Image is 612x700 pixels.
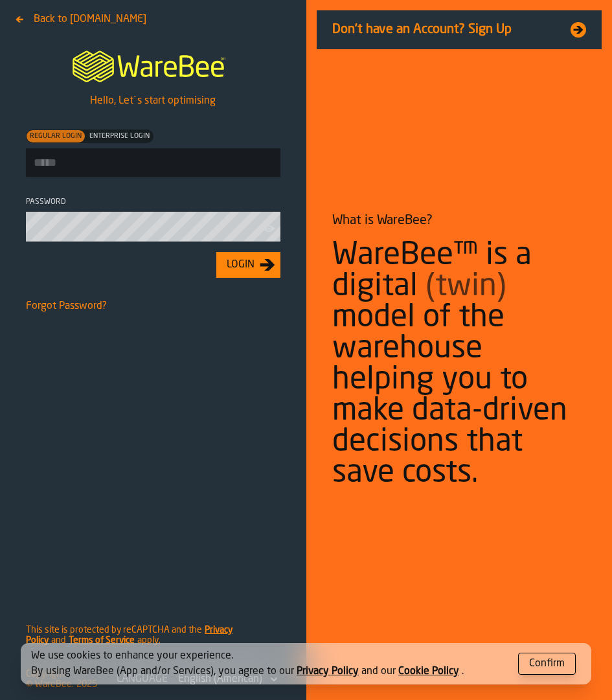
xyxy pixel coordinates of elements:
a: Don't have an Account? Sign Up [317,10,602,49]
button: button-Login [216,252,280,278]
a: Privacy Policy [297,666,359,677]
button: button-toolbar-Password [262,222,278,235]
a: Back to [DOMAIN_NAME] [10,10,152,21]
a: logo-header [62,36,244,93]
span: Back to [DOMAIN_NAME] [34,12,146,27]
span: Don't have an Account? Sign Up [332,21,556,39]
label: button-toolbar-Password [26,198,280,242]
a: Cookie Policy [398,666,459,677]
div: Password [26,198,280,207]
a: Forgot Password? [26,301,107,311]
p: Hello, Let`s start optimising [90,93,216,109]
div: alert-[object Object] [21,643,591,684]
span: Regular Login [27,131,84,142]
div: We use cookies to enhance your experience. By using WareBee (App and/or Services), you agree to o... [31,648,508,679]
label: button-switch-multi-Enterprise Login [85,130,153,143]
div: What is WareBee? [332,212,433,230]
input: button-toolbar-[object Object] [26,148,280,177]
div: thumb [27,130,85,142]
div: thumb [86,130,153,142]
div: Login [221,257,260,273]
div: WareBee™ is a digital model of the warehouse helping you to make data-driven decisions that save ... [332,240,587,489]
button: button- [518,653,576,675]
label: button-switch-multi-Regular Login [26,130,85,143]
span: Enterprise Login [87,131,152,142]
div: Confirm [529,656,565,672]
input: button-toolbar-Password [26,212,280,242]
label: button-toolbar-[object Object] [26,130,280,177]
span: (twin) [425,271,506,302]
